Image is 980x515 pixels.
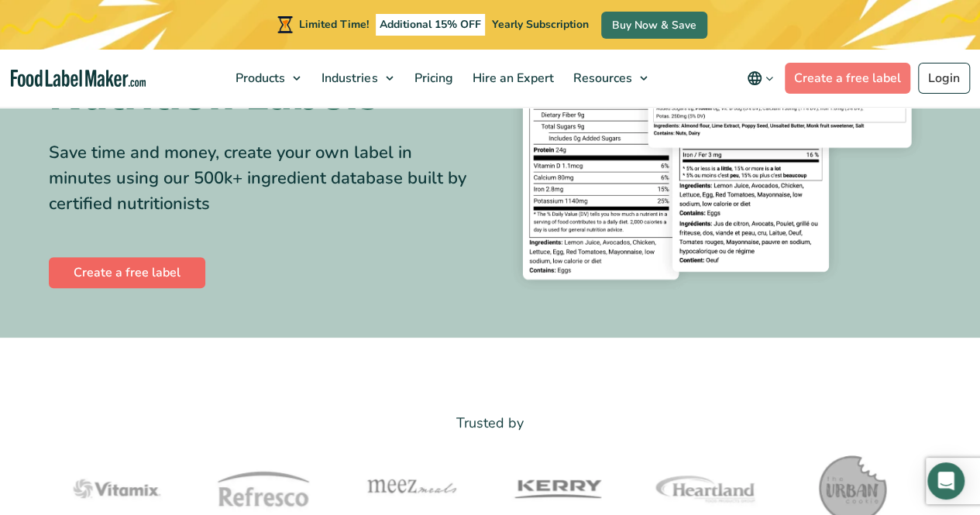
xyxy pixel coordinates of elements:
span: Industries [317,70,379,87]
a: Login [918,63,970,94]
p: Trusted by [49,412,932,434]
a: Create a free label [49,257,205,288]
span: Pricing [409,70,454,87]
div: Save time and money, create your own label in minutes using our 500k+ ingredient database built b... [49,140,479,217]
span: Hire an Expert [467,70,555,87]
span: Resources [568,70,633,87]
a: Pricing [404,50,459,107]
span: Products [231,70,287,87]
span: Yearly Subscription [492,17,589,32]
a: Create a free label [785,63,910,94]
a: Buy Now & Save [601,12,707,39]
span: Additional 15% OFF [376,14,485,36]
a: Industries [312,50,401,107]
a: Resources [563,50,655,107]
a: Products [226,50,308,107]
span: Limited Time! [299,17,369,32]
div: Open Intercom Messenger [927,462,965,500]
a: Hire an Expert [462,50,559,107]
